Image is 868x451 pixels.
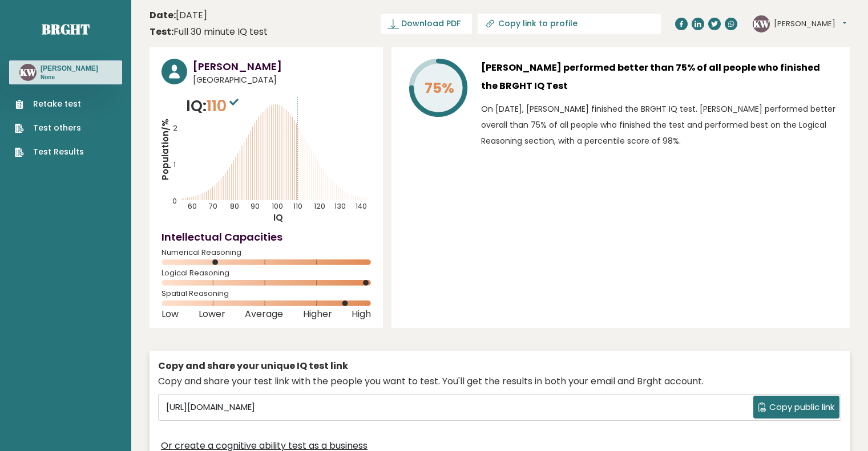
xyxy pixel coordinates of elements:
[150,9,176,22] b: Date:
[401,18,461,30] span: Download PDF
[245,312,283,316] span: Average
[15,146,84,158] a: Test Results
[162,291,371,296] span: Spatial Reasoning
[173,123,177,133] tspan: 2
[41,74,98,82] p: None
[381,14,472,34] a: Download PDF
[356,201,367,211] tspan: 140
[193,74,371,86] span: [GEOGRAPHIC_DATA]
[162,312,179,316] span: Low
[158,375,841,388] div: Copy and share your test link with the people you want to test. You'll get the results in both yo...
[15,122,84,134] a: Test others
[774,18,846,30] button: [PERSON_NAME]
[753,396,839,419] button: Copy public link
[425,78,454,98] tspan: 75%
[199,312,225,316] span: Lower
[186,95,241,117] p: IQ:
[769,401,834,414] span: Copy public link
[173,160,176,169] tspan: 1
[41,64,98,73] h3: [PERSON_NAME]
[251,201,260,211] tspan: 90
[193,59,371,74] h3: [PERSON_NAME]
[209,201,217,211] tspan: 70
[15,98,84,110] a: Retake test
[159,119,171,180] tspan: Population/%
[314,201,325,211] tspan: 120
[150,25,173,38] b: Test:
[272,201,283,211] tspan: 100
[150,25,268,39] div: Full 30 minute IQ test
[150,9,207,22] time: [DATE]
[20,66,37,79] text: KW
[42,20,90,38] a: Brght
[352,312,371,316] span: High
[162,271,371,275] span: Logical Reasoning
[303,312,332,316] span: Higher
[481,101,838,149] p: On [DATE], [PERSON_NAME] finished the BRGHT IQ test. [PERSON_NAME] performed better overall than ...
[334,201,346,211] tspan: 130
[188,201,197,211] tspan: 60
[293,201,302,211] tspan: 110
[207,95,241,116] span: 110
[158,359,841,373] div: Copy and share your unique IQ test link
[162,250,371,255] span: Numerical Reasoning
[753,17,770,30] text: KW
[273,212,283,224] tspan: IQ
[162,229,371,245] h4: Intellectual Capacities
[230,201,239,211] tspan: 80
[481,59,838,95] h3: [PERSON_NAME] performed better than 75% of all people who finished the BRGHT IQ Test
[172,196,177,206] tspan: 0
